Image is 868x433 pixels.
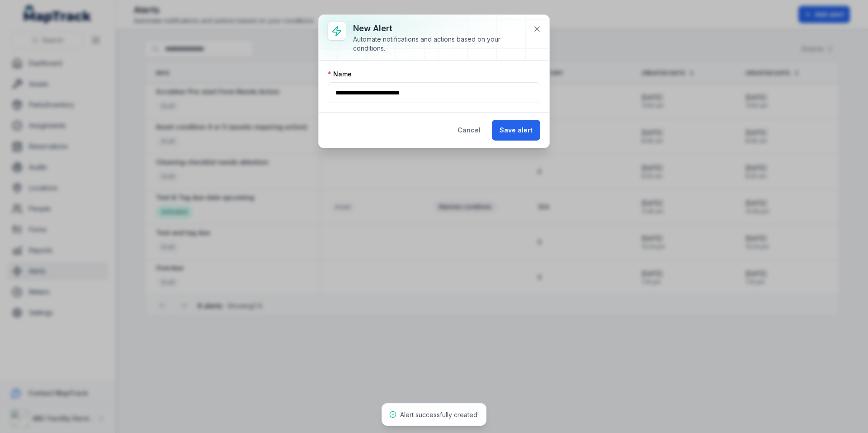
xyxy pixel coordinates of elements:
[400,411,479,419] span: Alert successfully created!
[328,70,352,79] label: Name
[353,35,526,53] div: Automate notifications and actions based on your conditions.
[353,22,526,35] h3: New alert
[492,120,540,141] button: Save alert
[450,120,488,141] button: Cancel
